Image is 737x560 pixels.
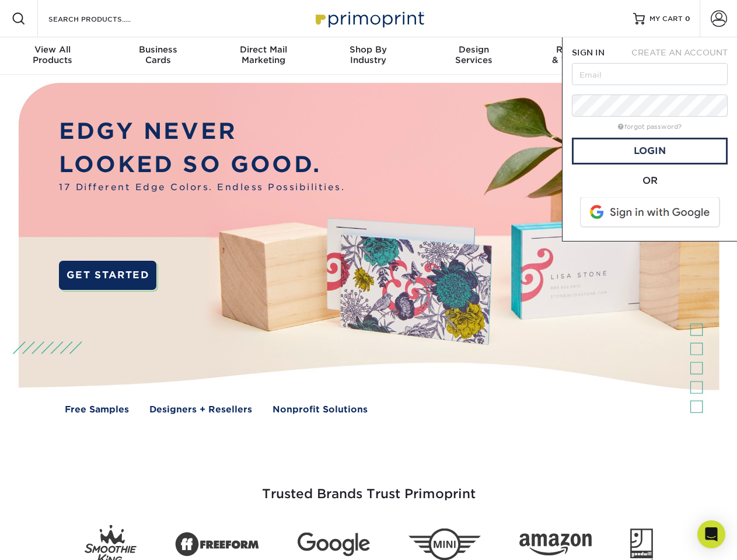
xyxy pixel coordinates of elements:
a: GET STARTED [59,261,156,290]
span: MY CART [649,14,683,24]
span: SIGN IN [572,48,605,57]
div: OR [572,174,728,188]
a: Designers + Resellers [149,403,252,416]
a: BusinessCards [105,37,210,75]
img: Goodwill [630,528,653,560]
span: Business [105,44,210,55]
a: Nonprofit Solutions [273,403,368,416]
a: Login [572,138,728,164]
a: DesignServices [421,37,526,75]
div: Open Intercom Messenger [697,520,725,548]
a: forgot password? [618,123,682,131]
div: Industry [316,44,421,65]
div: & Templates [526,44,631,65]
img: Amazon [519,534,592,556]
span: Design [421,44,526,55]
div: Marketing [211,44,316,65]
a: Free Samples [65,403,129,416]
input: SEARCH PRODUCTS..... [47,12,161,26]
div: Cards [105,44,210,65]
span: CREATE AN ACCOUNT [631,48,728,57]
p: EDGY NEVER [59,115,345,148]
h3: Trusted Brands Trust Primoprint [27,459,710,516]
span: Shop By [316,44,421,55]
input: Email [572,63,728,85]
img: Primoprint [310,6,427,31]
span: 17 Different Edge Colors. Endless Possibilities. [59,181,345,194]
p: LOOKED SO GOOD. [59,148,345,181]
span: Direct Mail [211,44,316,55]
a: Resources& Templates [526,37,631,75]
span: Resources [526,44,631,55]
span: 0 [685,15,690,23]
a: Direct MailMarketing [211,37,316,75]
a: Shop ByIndustry [316,37,421,75]
img: Google [298,533,370,556]
div: Services [421,44,526,65]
